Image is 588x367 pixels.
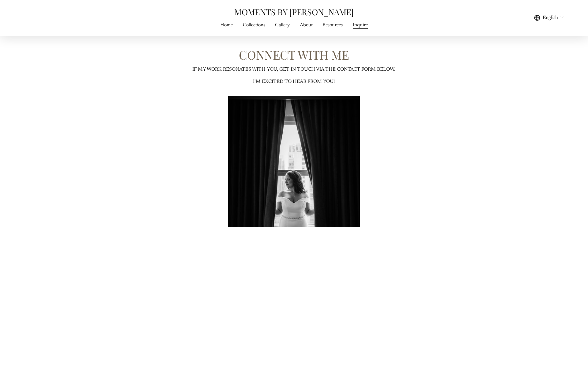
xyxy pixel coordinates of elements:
[300,21,313,29] a: About
[160,66,428,73] p: IF MY WORK RESONATES WITH YOU, GET IN TOUCH VIA THE CONTACT FORM BELOW.
[160,78,428,85] p: I’M EXCITED TO HEAR FROM YOU!
[234,6,353,17] a: MOMENTS BY [PERSON_NAME]
[275,21,290,29] span: Gallery
[543,14,558,21] span: English
[228,47,360,62] h1: CONNECT WITH ME
[275,21,290,29] a: folder dropdown
[220,21,233,29] a: Home
[243,21,265,29] a: Collections
[534,14,565,22] div: language picker
[322,21,343,29] a: Resources
[353,21,368,29] a: Inquire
